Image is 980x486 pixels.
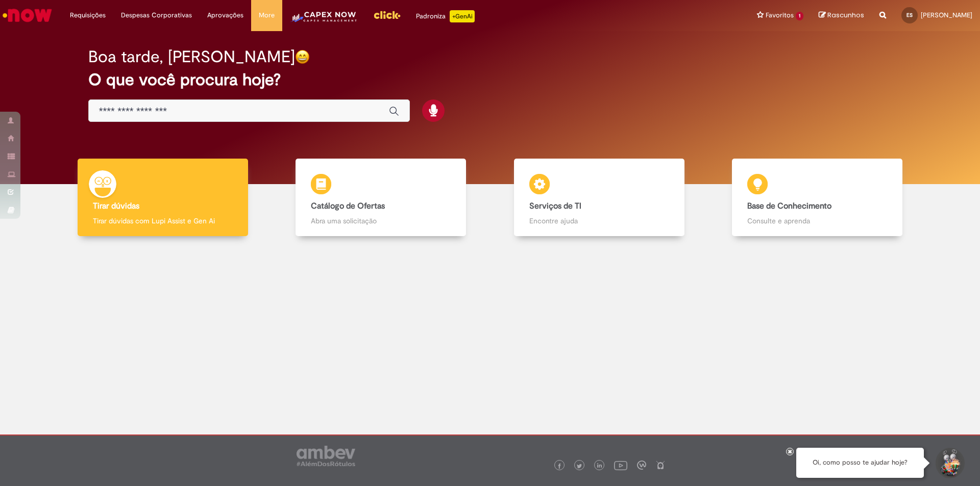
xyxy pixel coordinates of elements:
[93,201,139,211] b: Tirar dúvidas
[93,216,233,226] p: Tirar dúvidas com Lupi Assist e Gen Ai
[311,216,451,226] p: Abra uma solicitação
[529,201,581,211] b: Serviços de TI
[272,159,491,237] a: Catálogo de Ofertas Abra uma solicitação
[416,10,475,22] div: Padroniza
[796,448,924,478] div: Oi, como posso te ajudar hoje?
[373,7,401,22] img: click_logo_yellow_360x200.png
[747,201,831,211] b: Base de Conhecimento
[70,10,106,20] span: Requisições
[121,10,192,20] span: Despesas Corporativas
[577,464,582,469] img: logo_footer_twitter.png
[557,464,562,469] img: logo_footer_facebook.png
[656,461,665,470] img: logo_footer_naosei.png
[819,11,864,20] a: Rascunhos
[490,159,708,237] a: Serviços de TI Encontre ajuda
[934,448,965,478] button: Iniciar Conversa de Suporte
[921,11,972,19] span: [PERSON_NAME]
[597,463,602,469] img: logo_footer_linkedin.png
[747,216,887,226] p: Consulte e aprenda
[906,12,913,18] span: ES
[614,458,627,472] img: logo_footer_youtube.png
[207,10,243,20] span: Aprovações
[88,48,295,66] h2: Boa tarde, [PERSON_NAME]
[88,71,892,89] h2: O que você procura hoje?
[637,461,646,470] img: logo_footer_workplace.png
[290,10,358,31] img: CapexLogo5.png
[1,5,54,25] img: ServiceNow
[827,10,864,20] span: Rascunhos
[766,10,794,20] span: Favoritos
[529,216,669,226] p: Encontre ajuda
[796,12,803,20] span: 1
[708,159,927,237] a: Base de Conhecimento Consulte e aprenda
[295,49,310,64] img: happy-face.png
[450,10,475,22] p: +GenAi
[259,10,275,20] span: More
[311,201,385,211] b: Catálogo de Ofertas
[54,159,272,237] a: Tirar dúvidas Tirar dúvidas com Lupi Assist e Gen Ai
[297,446,355,466] img: logo_footer_ambev_rotulo_gray.png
